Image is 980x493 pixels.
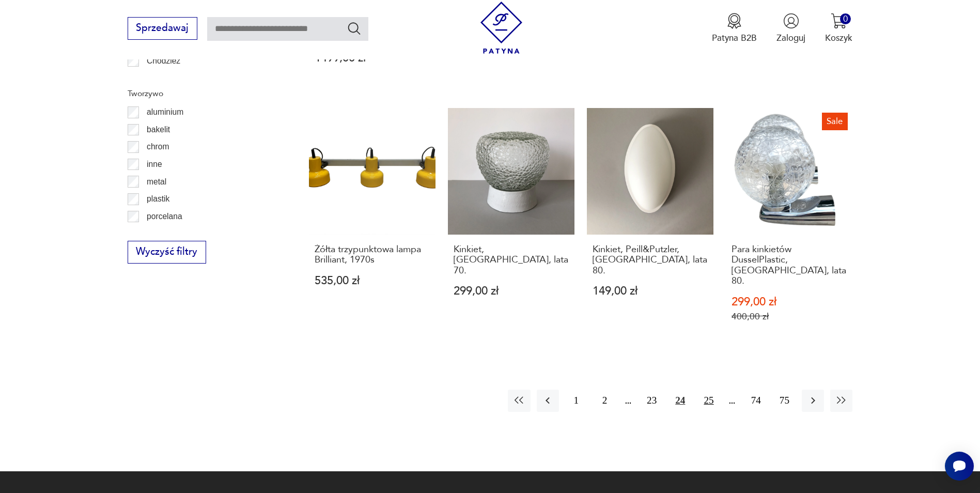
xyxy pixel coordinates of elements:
[726,108,852,346] a: SalePara kinkietów DusselPlastic, Niemcy, lata 80.Para kinkietów DusselPlastic, [GEOGRAPHIC_DATA]...
[147,71,178,85] p: Ćmielów
[128,17,197,40] button: Sprzedawaj
[454,244,569,276] h3: Kinkiet, [GEOGRAPHIC_DATA], lata 70.
[454,286,569,297] p: 299,00 zł
[593,244,708,276] h3: Kinkiet, Peill&Putzler, [GEOGRAPHIC_DATA], lata 80.
[593,286,708,297] p: 149,00 zł
[475,2,527,54] img: Patyna - sklep z meblami i dekoracjami vintage
[776,32,805,44] p: Zaloguj
[840,13,851,24] div: 0
[726,13,742,29] img: Ikona medalu
[147,192,169,206] p: plastik
[825,32,852,44] p: Koszyk
[147,210,182,223] p: porcelana
[315,53,430,64] p: 1499,00 zł
[315,244,430,266] h3: Żółta trzypunktowa lampa Brilliant, 1970s
[712,13,757,44] button: Patyna B2B
[448,108,574,346] a: Kinkiet, Niemcy, lata 70.Kinkiet, [GEOGRAPHIC_DATA], lata 70.299,00 zł
[732,297,847,307] p: 299,00 zł
[147,105,183,119] p: aluminium
[565,390,587,412] button: 1
[732,311,847,322] p: 400,00 zł
[712,32,757,44] p: Patyna B2B
[697,390,720,412] button: 25
[147,158,162,171] p: inne
[147,54,180,68] p: Chodzież
[309,108,435,346] a: Żółta trzypunktowa lampa Brilliant, 1970sŻółta trzypunktowa lampa Brilliant, 1970s535,00 zł
[315,275,430,286] p: 535,00 zł
[347,21,362,36] button: Szukaj
[825,13,852,44] button: 0Koszyk
[147,175,166,189] p: metal
[147,140,169,153] p: chrom
[745,390,767,412] button: 74
[594,390,616,412] button: 2
[128,241,206,264] button: Wyczyść filtry
[147,123,170,136] p: bakelit
[669,390,691,412] button: 24
[783,13,799,29] img: Ikonka użytkownika
[732,244,847,287] h3: Para kinkietów DusselPlastic, [GEOGRAPHIC_DATA], lata 80.
[831,13,847,29] img: Ikona koszyka
[776,13,805,44] button: Zaloguj
[147,227,173,240] p: porcelit
[773,390,796,412] button: 75
[712,13,757,44] a: Ikona medaluPatyna B2B
[128,87,279,100] p: Tworzywo
[641,390,663,412] button: 23
[587,108,713,346] a: Kinkiet, Peill&Putzler, Niemcy, lata 80.Kinkiet, Peill&Putzler, [GEOGRAPHIC_DATA], lata 80.149,00 zł
[945,452,974,481] iframe: Smartsupp widget button
[128,25,197,33] a: Sprzedawaj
